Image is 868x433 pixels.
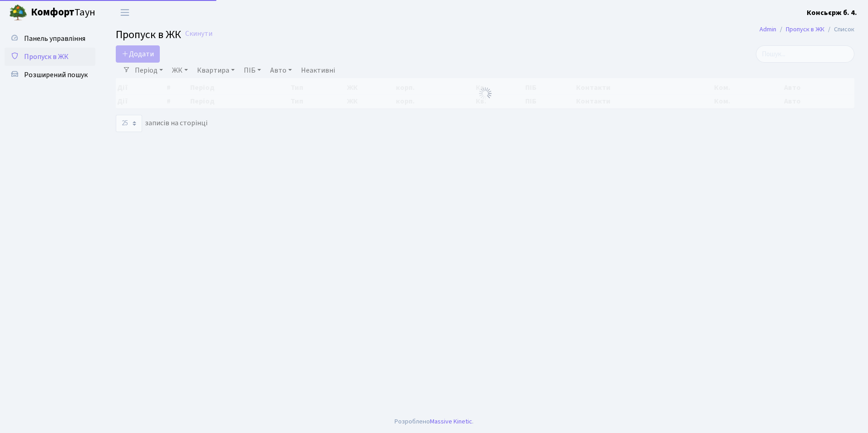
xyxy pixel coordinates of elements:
a: Консьєрж б. 4. [807,7,857,18]
select: записів на сторінці [116,115,142,132]
b: Консьєрж б. 4. [807,8,857,18]
span: Пропуск в ЖК [24,52,69,62]
a: Пропуск в ЖК [786,25,824,34]
a: ПІБ [240,63,265,78]
a: Розширений пошук [5,66,95,84]
span: Розширений пошук [24,70,88,80]
label: записів на сторінці [116,115,207,132]
a: Квартира [193,63,238,78]
a: Авто [266,63,296,78]
li: Список [824,25,854,34]
a: Додати [116,45,160,63]
input: Пошук... [756,45,854,63]
b: Комфорт [31,5,74,20]
span: Панель управління [24,34,85,44]
a: Панель управління [5,30,95,48]
a: ЖК [168,63,192,78]
nav: breadcrumb [746,20,868,39]
button: Переключити навігацію [113,5,136,20]
span: Таун [31,5,95,20]
span: Додати [122,49,154,59]
a: Період [131,63,167,78]
a: Скинути [185,30,212,38]
img: Обробка... [478,86,493,101]
a: Admin [759,25,776,34]
a: Пропуск в ЖК [5,48,95,66]
span: Пропуск в ЖК [116,27,181,43]
img: logo.png [9,4,27,22]
a: Неактивні [297,63,339,78]
div: Розроблено . [395,417,473,427]
a: Massive Kinetic [430,417,472,426]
